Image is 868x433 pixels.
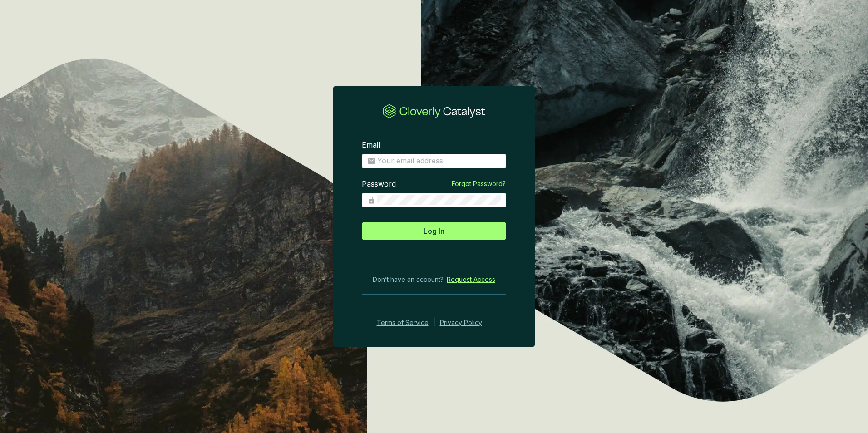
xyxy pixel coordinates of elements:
[362,140,380,150] label: Email
[424,226,444,236] span: Log In
[433,317,435,328] div: |
[377,195,501,205] input: Password
[362,179,396,189] label: Password
[374,317,429,328] a: Terms of Service
[373,274,444,285] span: Don’t have an account?
[440,317,494,328] a: Privacy Policy
[452,179,506,188] a: Forgot Password?
[447,274,495,285] a: Request Access
[377,156,501,166] input: Email
[362,222,506,240] button: Log In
